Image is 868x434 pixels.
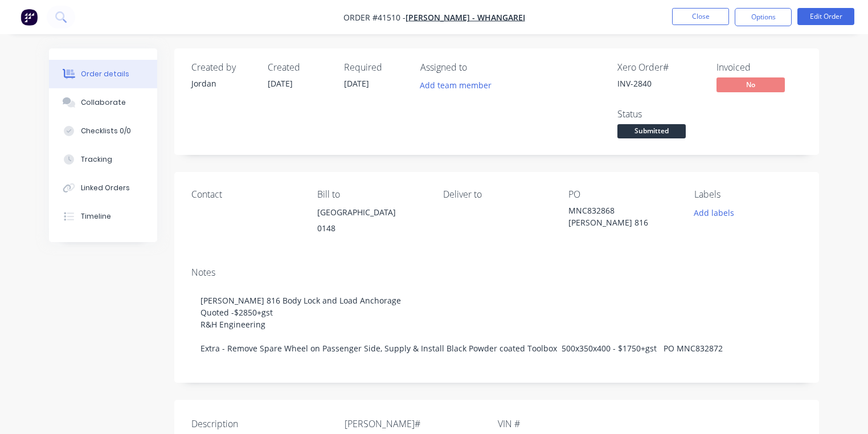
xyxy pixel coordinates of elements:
[797,8,854,25] button: Edit Order
[344,78,369,89] span: [DATE]
[617,109,703,120] div: Status
[694,189,802,200] div: Labels
[21,9,38,26] img: Factory
[406,12,525,23] a: [PERSON_NAME] - Whangarei
[81,126,131,136] div: Checklists 0/0
[191,283,802,366] div: [PERSON_NAME] 816 Body Lock and Load Anchorage Quoted -$2850+gst R&H Engineering Extra - Remove S...
[81,183,130,193] div: Linked Orders
[568,189,676,200] div: PO
[81,154,112,165] div: Tracking
[49,145,157,174] button: Tracking
[191,189,299,200] div: Contact
[688,204,740,220] button: Add labels
[81,97,126,108] div: Collaborate
[49,60,157,88] button: Order details
[716,62,802,73] div: Invoiced
[617,124,686,141] button: Submitted
[443,189,551,200] div: Deliver to
[498,417,640,431] label: VIN #
[49,88,157,117] button: Collaborate
[191,77,254,89] div: Jordan
[268,62,330,73] div: Created
[345,417,487,431] label: [PERSON_NAME]#
[49,117,157,145] button: Checklists 0/0
[617,62,703,73] div: Xero Order #
[268,78,293,89] span: [DATE]
[81,211,111,222] div: Timeline
[191,267,802,278] div: Notes
[317,204,425,241] div: [GEOGRAPHIC_DATA]0148
[317,220,425,236] div: 0148
[317,189,425,200] div: Bill to
[191,62,254,73] div: Created by
[568,204,676,228] div: MNC832868 [PERSON_NAME] 816
[317,204,425,220] div: [GEOGRAPHIC_DATA]
[420,77,498,93] button: Add team member
[617,124,686,138] span: Submitted
[81,69,129,79] div: Order details
[672,8,729,25] button: Close
[414,77,498,93] button: Add team member
[617,77,703,89] div: INV-2840
[191,417,334,431] label: Description
[716,77,785,92] span: No
[735,8,792,26] button: Options
[344,62,407,73] div: Required
[49,202,157,231] button: Timeline
[49,174,157,202] button: Linked Orders
[420,62,534,73] div: Assigned to
[343,12,406,23] span: Order #41510 -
